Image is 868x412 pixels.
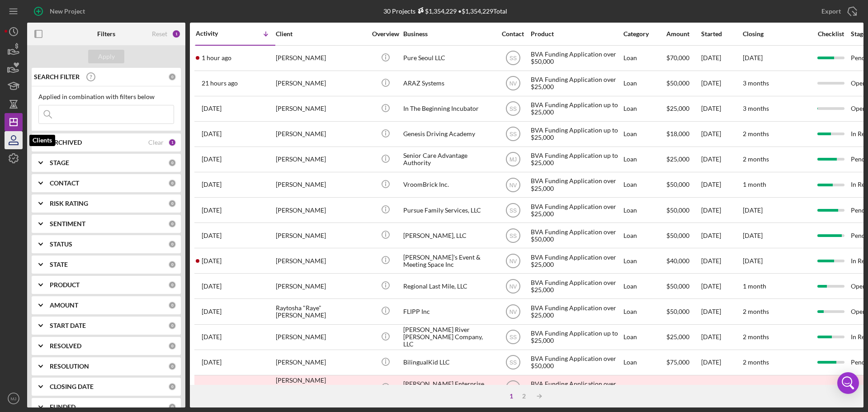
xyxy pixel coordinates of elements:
[531,147,621,171] div: BVA Funding Application up to $25,000
[531,350,621,374] div: BVA Funding Application over $50,000
[168,199,176,208] div: 0
[743,333,769,341] time: 2 months
[701,30,742,38] div: Started
[509,81,517,87] text: NV
[623,198,665,222] div: Loan
[403,274,494,298] div: Regional Last Mile, LLC
[531,97,621,121] div: BVA Funding Application up to $25,000
[168,301,176,309] div: 0
[531,376,621,400] div: BVA Funding Application over $50,000
[623,173,665,197] div: Loan
[50,322,86,329] b: START DATE
[152,30,167,38] div: Reset
[701,350,742,374] div: [DATE]
[168,383,176,391] div: 0
[509,360,516,366] text: SS
[50,180,79,187] b: CONTACT
[276,223,366,247] div: [PERSON_NAME]
[623,147,665,171] div: Loan
[403,71,494,95] div: ARAZ Systems
[50,403,75,411] b: FUNDED
[98,50,115,63] div: Apply
[701,122,742,146] div: [DATE]
[623,299,665,323] div: Loan
[531,46,621,70] div: BVA Funding Application over $50,000
[148,139,164,146] div: Clear
[168,179,176,187] div: 0
[403,173,494,197] div: VroomBrick Inc.
[276,249,366,273] div: [PERSON_NAME]
[202,283,222,290] time: 2025-09-01 21:41
[531,325,621,349] div: BVA Funding Application up to $25,000
[38,93,174,100] div: Applied in combination with filters below
[403,223,494,247] div: [PERSON_NAME], LLC
[403,147,494,171] div: Senior Care Advantage Authority
[701,97,742,121] div: [DATE]
[701,274,742,298] div: [DATE]
[623,274,665,298] div: Loan
[701,46,742,70] div: [DATE]
[701,249,742,273] div: [DATE]
[168,362,176,370] div: 0
[623,122,665,146] div: Loan
[368,30,402,38] div: Overview
[743,308,769,315] time: 2 months
[276,30,366,38] div: Client
[168,159,176,167] div: 0
[11,396,17,401] text: MJ
[666,54,689,62] span: $70,000
[50,302,78,309] b: AMOUNT
[50,2,85,20] div: New Project
[509,131,516,137] text: SS
[276,198,366,222] div: [PERSON_NAME]
[701,173,742,197] div: [DATE]
[202,384,222,391] time: 2025-08-20 23:39
[276,274,366,298] div: [PERSON_NAME]
[666,358,689,366] span: $75,000
[403,299,494,323] div: FLIPP Inc
[403,198,494,222] div: Pursue Family Services, LLC
[415,7,457,15] div: $1,354,229
[623,249,665,273] div: Loan
[403,30,494,38] div: Business
[196,30,236,37] div: Activity
[50,241,72,248] b: STATUS
[666,206,689,214] span: $50,000
[666,308,689,315] span: $50,000
[509,106,516,112] text: SS
[531,249,621,273] div: BVA Funding Application over $25,000
[276,122,366,146] div: [PERSON_NAME]
[509,55,516,62] text: SS
[509,232,516,239] text: SS
[403,325,494,349] div: [PERSON_NAME] River [PERSON_NAME] Company, LLC
[168,403,176,411] div: 0
[403,350,494,374] div: BilingualKid LLC
[276,147,366,171] div: [PERSON_NAME]
[202,80,238,87] time: 2025-09-11 19:28
[168,220,176,228] div: 0
[168,322,176,330] div: 0
[50,159,69,166] b: STAGE
[743,180,766,188] time: 1 month
[531,274,621,298] div: BVA Funding Application over $25,000
[202,207,222,214] time: 2025-09-05 14:15
[88,50,124,63] button: Apply
[276,325,366,349] div: [PERSON_NAME]
[202,181,222,188] time: 2025-09-07 15:09
[5,389,23,407] button: MJ
[666,257,689,265] span: $40,000
[743,384,760,391] time: 4 days
[623,350,665,374] div: Loan
[50,342,81,350] b: RESOLVED
[383,7,507,15] div: 30 Projects • $1,354,229 Total
[403,376,494,400] div: [PERSON_NAME] Enterprise, LLC
[743,54,763,62] time: [DATE]
[50,139,82,146] b: ARCHIVED
[50,200,88,207] b: RISK RATING
[509,309,517,315] text: NV
[743,79,769,87] time: 3 months
[202,257,222,265] time: 2025-09-01 21:52
[743,232,763,239] time: [DATE]
[743,155,769,163] time: 2 months
[509,207,516,213] text: SS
